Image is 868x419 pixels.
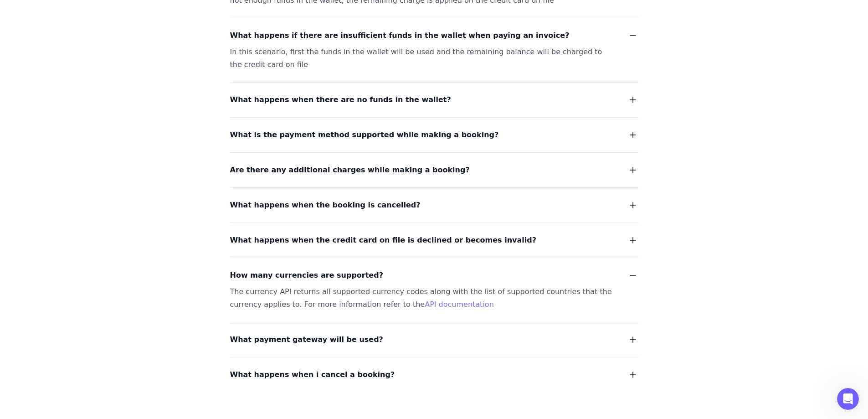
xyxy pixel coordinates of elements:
span: What happens when there are no funds in the wallet? [230,93,451,106]
button: What happens when the credit card on file is declined or becomes invalid? [230,234,638,247]
button: What happens when there are no funds in the wallet? [230,93,638,106]
button: How many currencies are supported? [230,269,638,282]
button: Are there any additional charges while making a booking? [230,164,638,176]
a: API documentation [425,300,494,309]
span: What happens when i cancel a booking? [230,368,395,381]
button: What is the payment method supported while making a booking? [230,129,638,141]
div: The currency API returns all supported currency codes along with the list of supported countries ... [230,285,616,311]
span: What happens if there are insufficient funds in the wallet when paying an invoice? [230,29,570,42]
button: What happens when the booking is cancelled? [230,199,638,212]
span: How many currencies are supported? [230,269,383,282]
iframe: Intercom live chat [837,388,859,410]
span: What payment gateway will be used? [230,333,383,346]
div: In this scenario, first the funds in the wallet will be used and the remaining balance will be ch... [230,46,616,71]
span: Are there any additional charges while making a booking? [230,164,470,176]
span: What is the payment method supported while making a booking? [230,129,499,141]
button: What happens when i cancel a booking? [230,368,638,381]
span: What happens when the booking is cancelled? [230,199,421,212]
span: What happens when the credit card on file is declined or becomes invalid? [230,234,536,247]
button: What payment gateway will be used? [230,333,638,346]
button: What happens if there are insufficient funds in the wallet when paying an invoice? [230,29,638,42]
